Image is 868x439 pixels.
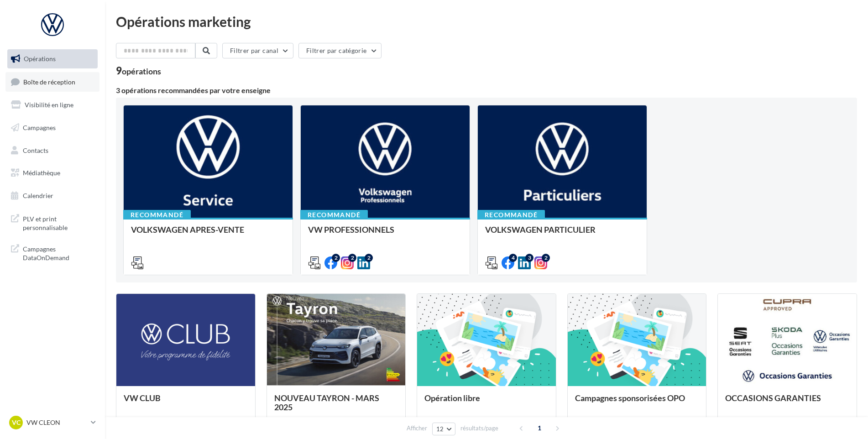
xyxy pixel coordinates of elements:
[5,186,99,205] a: Calendrier
[25,101,73,109] span: Visibilité en ligne
[5,95,99,115] a: Visibilité en ligne
[485,225,596,235] span: VOLKSWAGEN PARTICULIER
[407,424,427,433] span: Afficher
[26,418,87,427] p: VW CLEON
[23,213,94,232] span: PLV et print personnalisable
[298,43,382,58] button: Filtrer par catégorie
[122,67,161,75] div: opérations
[365,254,373,262] div: 2
[424,393,480,403] span: Opération libre
[274,393,379,412] span: NOUVEAU TAYRON - MARS 2025
[23,124,56,131] span: Campagnes
[5,141,99,160] a: Contacts
[7,414,98,431] a: VC VW CLEON
[509,254,517,262] div: 4
[432,423,455,435] button: 12
[5,163,99,183] a: Médiathèque
[23,192,53,199] span: Calendrier
[116,15,857,28] div: Opérations marketing
[131,225,244,235] span: VOLKSWAGEN APRES-VENTE
[5,49,99,68] a: Opérations
[300,210,368,220] div: Recommandé
[116,66,161,76] div: 9
[124,393,161,403] span: VW CLUB
[332,254,340,262] div: 2
[460,424,498,433] span: résultats/page
[542,254,550,262] div: 2
[348,254,356,262] div: 2
[725,393,821,403] span: OCCASIONS GARANTIES
[525,254,533,262] div: 3
[23,169,60,177] span: Médiathèque
[23,146,48,154] span: Contacts
[308,225,394,235] span: VW PROFESSIONNELS
[23,243,94,262] span: Campagnes DataOnDemand
[222,43,293,58] button: Filtrer par canal
[5,118,99,137] a: Campagnes
[575,393,685,403] span: Campagnes sponsorisées OPO
[116,87,857,94] div: 3 opérations recommandées par votre enseigne
[477,210,545,220] div: Recommandé
[436,425,444,433] span: 12
[5,209,99,236] a: PLV et print personnalisable
[12,418,21,427] span: VC
[532,421,547,435] span: 1
[24,55,56,63] span: Opérations
[123,210,191,220] div: Recommandé
[5,72,99,92] a: Boîte de réception
[5,239,99,266] a: Campagnes DataOnDemand
[23,78,75,85] span: Boîte de réception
